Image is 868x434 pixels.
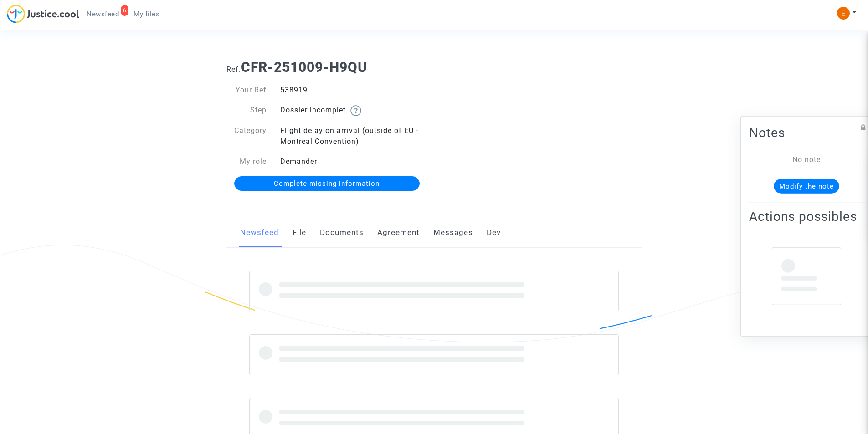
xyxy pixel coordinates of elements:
[320,218,364,248] a: Documents
[433,218,473,248] a: Messages
[240,218,279,248] a: Newsfeed
[274,179,380,188] span: Complete missing information
[749,208,864,224] h2: Actions possibles
[220,156,273,167] div: My role
[220,85,273,96] div: Your Ref
[273,156,434,167] div: Demander
[837,7,850,20] img: ACg8ocIeiFvHKe4dA5oeRFd_CiCnuxWUEc1A2wYhRJE3TTWt=s96-c
[87,10,119,18] span: Newsfeed
[273,125,434,147] div: Flight delay on arrival (outside of EU - Montreal Convention)
[220,125,273,147] div: Category
[126,7,167,21] a: My files
[487,218,501,248] a: Dev
[241,59,367,75] b: CFR-251009-H9QU
[220,105,273,116] div: Step
[350,105,361,116] img: help.svg
[273,105,434,116] div: Dossier incomplet
[774,179,839,193] button: Modify the note
[134,10,159,18] span: My files
[79,7,126,21] a: 6Newsfeed
[226,65,241,74] span: Ref.
[763,154,850,165] div: No note
[293,218,306,248] a: File
[749,124,864,140] h2: Notes
[121,5,129,16] div: 6
[377,218,420,248] a: Agreement
[273,85,434,96] div: 538919
[7,5,79,23] img: jc-logo.svg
